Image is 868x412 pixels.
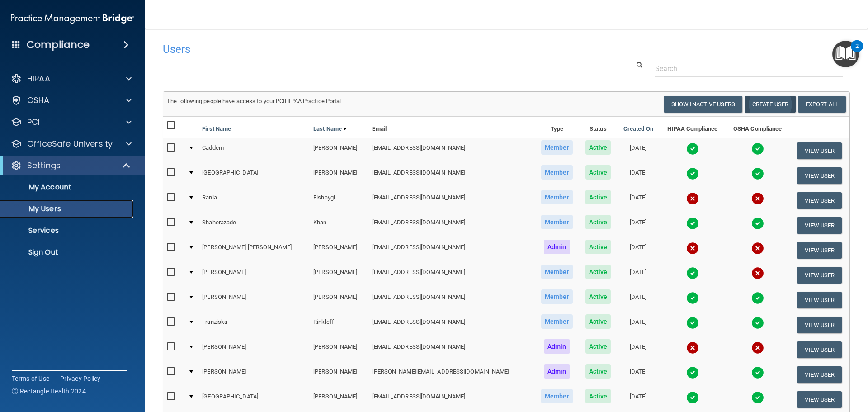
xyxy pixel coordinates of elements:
td: [EMAIL_ADDRESS][DOMAIN_NAME] [368,163,534,188]
span: Member [541,140,573,155]
a: Export All [798,96,846,113]
span: Member [541,389,573,403]
td: [PERSON_NAME] [198,288,310,313]
span: Active [585,339,611,354]
span: Admin [544,240,570,254]
td: [EMAIL_ADDRESS][DOMAIN_NAME] [368,288,534,313]
img: tick.e7d51cea.svg [751,317,764,329]
td: Shaherazade [198,213,310,238]
td: [PERSON_NAME][EMAIL_ADDRESS][DOMAIN_NAME] [368,362,534,387]
img: cross.ca9f0e7f.svg [751,341,764,354]
td: [EMAIL_ADDRESS][DOMAIN_NAME] [368,238,534,263]
td: [PERSON_NAME] [198,362,310,387]
td: [EMAIL_ADDRESS][DOMAIN_NAME] [368,313,534,337]
img: tick.e7d51cea.svg [686,317,699,329]
p: OfficeSafe University [27,138,113,149]
span: Active [585,140,611,155]
td: [PERSON_NAME] [198,263,310,288]
span: Ⓒ Rectangle Health 2024 [12,387,86,396]
td: Rania [198,188,310,213]
td: [PERSON_NAME] [PERSON_NAME] [198,238,310,263]
span: The following people have access to your PCIHIPAA Practice Portal [167,98,341,104]
h4: Compliance [27,38,90,51]
td: [DATE] [617,238,660,263]
button: View User [797,142,842,159]
a: Settings [11,160,131,171]
img: tick.e7d51cea.svg [686,267,699,279]
button: View User [797,242,842,259]
button: Create User [745,96,796,113]
td: [EMAIL_ADDRESS][DOMAIN_NAME] [368,138,534,163]
td: [PERSON_NAME] [310,263,368,288]
span: Admin [544,364,570,379]
td: Elshaygi [310,188,368,213]
span: Active [585,240,611,254]
td: Khan [310,213,368,238]
div: 2 [855,46,859,58]
td: [GEOGRAPHIC_DATA] [198,163,310,188]
button: Show Inactive Users [664,96,742,113]
td: Caddem [198,138,310,163]
td: [EMAIL_ADDRESS][DOMAIN_NAME] [368,263,534,288]
p: OSHA [27,95,50,106]
button: View User [797,267,842,284]
input: Search [655,60,843,77]
button: View User [797,341,842,358]
p: My Users [6,204,129,213]
td: [PERSON_NAME] [310,288,368,313]
span: Active [585,190,611,204]
td: [DATE] [617,288,660,313]
td: Franziska [198,313,310,337]
img: tick.e7d51cea.svg [751,217,764,230]
th: Status [579,117,617,138]
th: HIPAA Compliance [660,117,726,138]
td: [DATE] [617,337,660,362]
img: tick.e7d51cea.svg [751,292,764,304]
img: cross.ca9f0e7f.svg [751,192,764,205]
a: OfficeSafe University [11,138,132,149]
td: [PERSON_NAME] [310,362,368,387]
button: View User [797,217,842,234]
th: Email [368,117,534,138]
td: [PERSON_NAME] [310,387,368,412]
td: [DATE] [617,163,660,188]
img: cross.ca9f0e7f.svg [686,192,699,205]
a: Created On [623,123,653,134]
td: [DATE] [617,263,660,288]
td: [GEOGRAPHIC_DATA] [198,387,310,412]
span: Active [585,389,611,403]
td: [EMAIL_ADDRESS][DOMAIN_NAME] [368,213,534,238]
a: Last Name [313,123,347,134]
span: Member [541,190,573,204]
span: Member [541,265,573,279]
a: Privacy Policy [60,374,101,383]
td: [EMAIL_ADDRESS][DOMAIN_NAME] [368,188,534,213]
p: Services [6,226,129,235]
td: [PERSON_NAME] [198,337,310,362]
p: Sign Out [6,248,129,257]
th: Type [535,117,579,138]
button: View User [797,192,842,209]
a: PCI [11,117,132,128]
td: Rinkleff [310,313,368,337]
img: tick.e7d51cea.svg [686,366,699,379]
td: [PERSON_NAME] [310,163,368,188]
a: OSHA [11,95,132,106]
td: [DATE] [617,387,660,412]
button: View User [797,167,842,184]
span: Member [541,314,573,329]
span: Admin [544,339,570,354]
img: tick.e7d51cea.svg [751,167,764,180]
img: tick.e7d51cea.svg [686,292,699,304]
img: tick.e7d51cea.svg [686,217,699,230]
th: OSHA Compliance [726,117,790,138]
img: tick.e7d51cea.svg [751,142,764,155]
td: [PERSON_NAME] [310,138,368,163]
td: [EMAIL_ADDRESS][DOMAIN_NAME] [368,337,534,362]
span: Active [585,215,611,229]
td: [DATE] [617,313,660,337]
span: Active [585,165,611,180]
td: [PERSON_NAME] [310,238,368,263]
p: PCI [27,117,40,128]
img: tick.e7d51cea.svg [686,391,699,404]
